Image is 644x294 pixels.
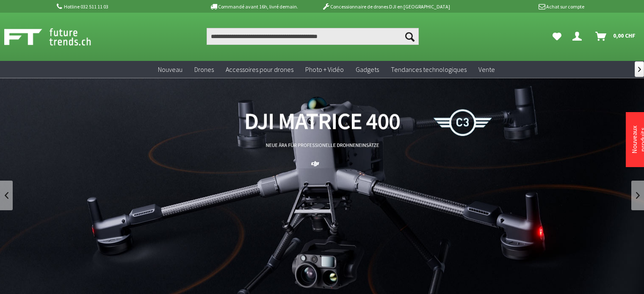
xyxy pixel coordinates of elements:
[473,61,501,78] a: Vente
[64,3,108,10] font: Hotline 032 511 11 03
[546,3,584,10] font: Achat sur compte
[218,3,298,10] font: Commandé avant 16h, livré demain.
[152,61,188,78] a: Nouveau
[207,28,418,45] input: Produit, marque, catégorie, EAN, numéro d'article…
[299,61,350,78] a: Photo + Vidéo
[548,28,566,45] a: Mes favoris
[158,65,182,74] font: Nouveau
[305,65,344,74] font: Photo + Vidéo
[401,28,419,45] button: Chercher
[350,61,385,78] a: Gadgets
[4,26,110,47] img: Boutique Futuretrends - aller à la page d'accueil
[385,61,473,78] a: Tendances technologiques
[613,32,636,39] font: 0,00 CHF
[226,65,293,74] font: Accessoires pour drones
[592,28,640,45] a: Panier
[478,65,495,74] font: Vente
[188,61,220,78] a: Drones
[220,61,299,78] a: Accessoires pour drones
[638,67,641,72] font: 
[569,28,589,45] a: Votre compte
[194,65,214,74] font: Drones
[330,3,450,10] font: Concessionnaire de drones DJI en [GEOGRAPHIC_DATA]
[391,65,467,74] font: Tendances technologiques
[356,65,379,74] font: Gadgets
